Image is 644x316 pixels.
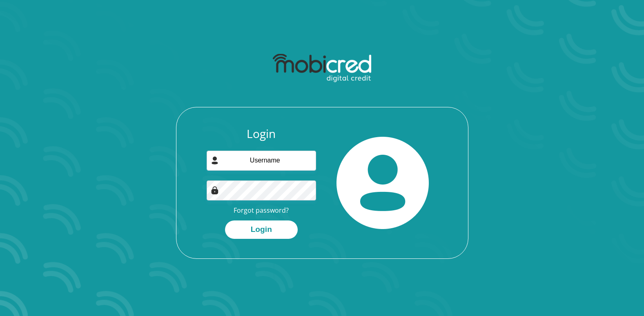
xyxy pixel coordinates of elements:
[211,186,219,194] img: Image
[234,206,289,215] a: Forgot password?
[225,220,298,239] button: Login
[273,54,371,82] img: mobicred logo
[207,151,316,171] input: Username
[211,156,219,165] img: user-icon image
[207,127,316,141] h3: Login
